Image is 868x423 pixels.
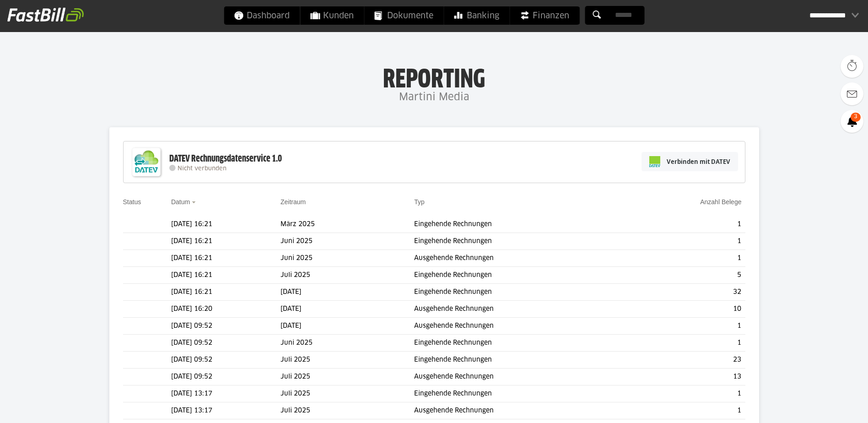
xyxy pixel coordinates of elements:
td: [DATE] 09:52 [171,369,280,385]
td: 1 [625,402,745,419]
td: 10 [625,301,745,318]
a: Verbinden mit DATEV [642,152,738,171]
a: Banking [444,6,509,25]
td: Juli 2025 [280,267,414,284]
td: Eingehende Rechnungen [414,233,625,250]
a: 3 [841,110,863,133]
td: [DATE] 13:17 [171,385,280,402]
td: [DATE] 16:21 [171,267,280,284]
td: Eingehende Rechnungen [414,267,625,284]
td: 1 [625,385,745,402]
span: Nicht verbunden [178,166,226,172]
td: [DATE] 13:17 [171,402,280,419]
td: 1 [625,233,745,250]
span: Kunden [310,6,354,25]
span: 3 [851,113,861,122]
a: Finanzen [510,6,579,25]
td: 32 [625,284,745,301]
td: 1 [625,335,745,352]
td: Eingehende Rechnungen [414,385,625,402]
td: Juli 2025 [280,402,414,419]
span: Dashboard [234,6,290,25]
td: Juli 2025 [280,369,414,385]
img: sort_desc.gif [192,201,198,203]
td: [DATE] 16:21 [171,233,280,250]
span: Banking [454,6,499,25]
td: 23 [625,352,745,369]
td: Juni 2025 [280,335,414,352]
td: 5 [625,267,745,284]
a: Zeitraum [280,198,306,206]
td: [DATE] 09:52 [171,335,280,352]
td: [DATE] [280,284,414,301]
td: Juli 2025 [280,385,414,402]
td: [DATE] 16:21 [171,284,280,301]
td: 1 [625,216,745,233]
td: [DATE] 09:52 [171,352,280,369]
a: Datum [171,198,190,206]
td: 1 [625,318,745,335]
td: 13 [625,369,745,385]
td: [DATE] 16:21 [171,250,280,267]
a: Kunden [300,6,364,25]
a: Anzahl Belege [700,198,741,206]
a: Typ [414,198,425,206]
span: Finanzen [520,6,569,25]
td: Ausgehende Rechnungen [414,369,625,385]
td: März 2025 [280,216,414,233]
td: Eingehende Rechnungen [414,216,625,233]
td: Eingehende Rechnungen [414,335,625,352]
span: Verbinden mit DATEV [667,157,730,166]
td: 1 [625,250,745,267]
img: DATEV-Datenservice Logo [128,144,165,180]
iframe: Öffnet ein Widget, in dem Sie weitere Informationen finden [798,396,859,418]
a: Dokumente [364,6,443,25]
td: [DATE] 16:20 [171,301,280,318]
a: Dashboard [224,6,300,25]
td: Ausgehende Rechnungen [414,402,625,419]
a: Status [123,198,141,206]
td: [DATE] [280,318,414,335]
td: Juni 2025 [280,250,414,267]
td: Eingehende Rechnungen [414,352,625,369]
td: Ausgehende Rechnungen [414,318,625,335]
img: fastbill_logo_white.png [7,7,84,22]
img: pi-datev-logo-farbig-24.svg [649,156,660,167]
td: [DATE] 16:21 [171,216,280,233]
td: Juni 2025 [280,233,414,250]
h1: Reporting [92,65,776,88]
td: [DATE] 09:52 [171,318,280,335]
span: Dokumente [374,6,433,25]
td: Eingehende Rechnungen [414,284,625,301]
td: Ausgehende Rechnungen [414,250,625,267]
td: Ausgehende Rechnungen [414,301,625,318]
div: DATEV Rechnungsdatenservice 1.0 [169,153,282,165]
td: Juli 2025 [280,352,414,369]
td: [DATE] [280,301,414,318]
